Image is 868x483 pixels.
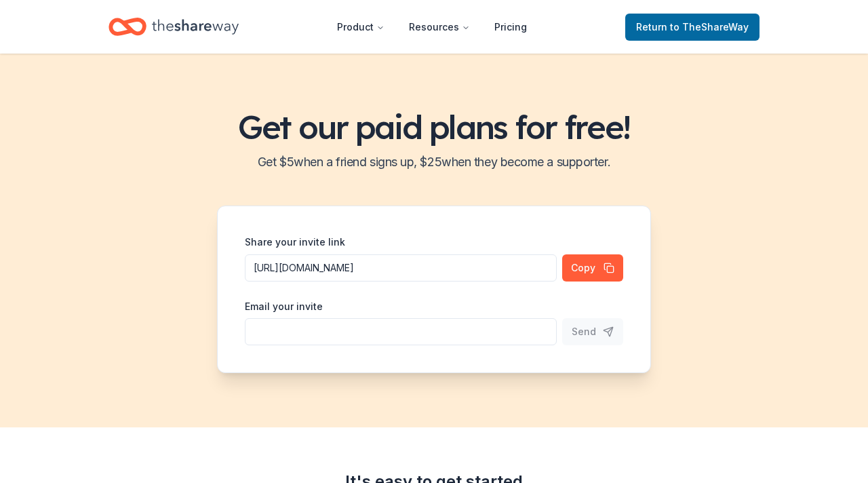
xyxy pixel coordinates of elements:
nav: Main [326,11,538,43]
a: Home [108,11,239,43]
button: Resources [398,14,481,41]
h2: Get $ 5 when a friend signs up, $ 25 when they become a supporter. [16,151,852,173]
span: Return [636,19,749,35]
button: Copy [562,254,623,282]
h1: Get our paid plans for free! [16,108,852,146]
button: Product [326,14,395,41]
label: Email your invite [245,300,323,313]
span: to TheShareWay [670,21,749,33]
a: Returnto TheShareWay [625,14,759,41]
label: Share your invite link [245,235,345,249]
a: Pricing [484,14,538,41]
